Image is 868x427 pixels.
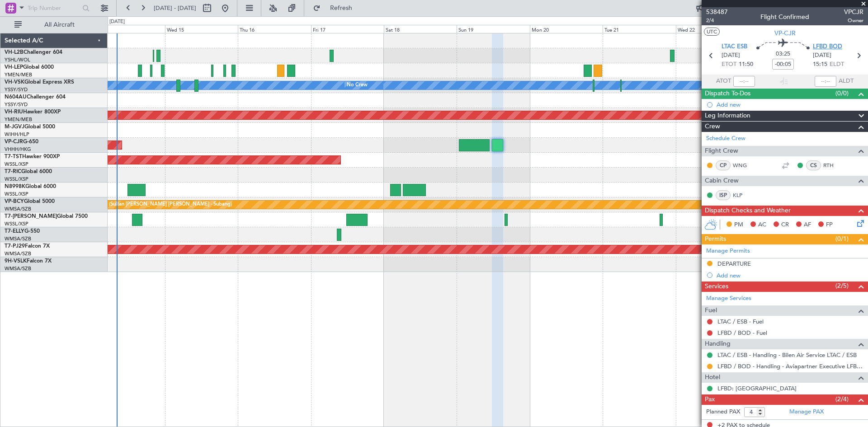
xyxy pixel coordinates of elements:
[5,154,22,160] span: T7-TST
[5,244,25,249] span: T7-PJ29
[844,17,863,24] span: Owner
[826,221,833,230] span: FP
[5,214,57,219] span: T7-[PERSON_NAME]
[705,111,750,121] span: Leg Information
[733,76,755,87] input: --:--
[716,77,731,86] span: ATOT
[806,160,821,170] div: CS
[238,25,311,33] div: Thu 16
[384,25,457,33] div: Sat 18
[5,258,52,264] a: 9H-VSLKFalcon 7X
[165,25,238,33] div: Wed 15
[804,221,811,230] span: AF
[823,161,844,169] a: RTH
[717,329,767,337] a: LFBD / BOD - Fuel
[5,169,52,174] a: T7-RICGlobal 6000
[705,305,717,316] span: Fuel
[5,235,31,242] a: WMSA/SZB
[347,79,368,92] div: No Crew
[5,169,21,174] span: T7-RIC
[5,258,27,264] span: 9H-VSLK
[5,80,74,85] a: VH-VSKGlobal Express XRS
[704,28,720,36] button: UTC
[776,50,790,59] span: 03:25
[5,161,28,168] a: WSSL/XSP
[5,50,62,55] a: VH-L2BChallenger 604
[5,265,31,272] a: WMSA/SZB
[706,294,751,303] a: Manage Services
[5,206,31,212] a: WMSA/SZB
[706,134,745,143] a: Schedule Crew
[739,60,753,69] span: 11:50
[722,60,736,69] span: ETOT
[733,161,753,169] a: WNG
[835,89,849,98] span: (0/0)
[722,51,740,60] span: [DATE]
[717,101,863,108] div: Add new
[5,199,24,204] span: VP-BCY
[530,25,603,33] div: Mon 20
[309,1,363,15] button: Refresh
[705,234,726,244] span: Permits
[758,221,766,230] span: AC
[322,5,360,11] span: Refresh
[705,394,715,405] span: Pax
[716,190,731,200] div: ISP
[705,89,750,99] span: Dispatch To-Dos
[706,17,728,24] span: 2/4
[5,250,31,257] a: WMSA/SZB
[705,372,720,383] span: Hotel
[5,184,25,189] span: N8998K
[92,25,165,33] div: Tue 14
[5,139,23,145] span: VP-CJR
[705,146,738,156] span: Flight Crew
[716,160,731,170] div: CP
[5,86,28,93] a: YSSY/SYD
[5,244,50,249] a: T7-PJ29Falcon 7X
[717,385,797,392] a: LFBD: [GEOGRAPHIC_DATA]
[717,351,857,359] a: LTAC / ESB - Handling - Bilen Air Service LTAC / ESB
[5,221,28,227] a: WSSL/XSP
[774,28,796,38] span: VP-CJR
[10,18,98,32] button: All Aircraft
[676,25,749,33] div: Wed 22
[717,362,863,370] a: LFBD / BOD - Handling - Aviapartner Executive LFBD****MYhandling*** / BOD
[5,109,23,115] span: VH-RIU
[706,408,740,417] label: Planned PAX
[5,229,40,234] a: T7-ELLYG-550
[5,101,28,108] a: YSSY/SYD
[760,12,809,22] div: Flight Confirmed
[5,184,56,189] a: N8998KGlobal 6000
[5,65,23,70] span: VH-LEP
[21,198,232,211] div: Planned Maint [GEOGRAPHIC_DATA] (Sultan [PERSON_NAME] [PERSON_NAME] - Subang)
[5,109,61,115] a: VH-RIUHawker 800XP
[706,7,728,17] span: 538487
[5,94,66,100] a: N604AUChallenger 604
[5,80,24,85] span: VH-VSK
[5,94,27,100] span: N604AU
[24,22,95,28] span: All Aircraft
[5,146,31,153] a: VHHH/HKG
[5,124,24,130] span: M-JGVJ
[5,154,60,160] a: T7-TSTHawker 900XP
[734,221,743,230] span: PM
[603,25,675,33] div: Tue 21
[5,124,55,130] a: M-JGVJGlobal 5000
[835,281,849,291] span: (2/5)
[5,65,54,70] a: VH-LEPGlobal 6000
[705,122,720,132] span: Crew
[109,18,125,26] div: [DATE]
[705,339,731,349] span: Handling
[705,282,728,292] span: Services
[5,176,28,183] a: WSSL/XSP
[844,7,863,17] span: VPCJR
[5,191,28,197] a: WSSL/XSP
[835,394,849,404] span: (2/4)
[5,71,32,78] a: YMEN/MEB
[706,247,750,256] a: Manage Permits
[457,25,529,33] div: Sun 19
[5,229,24,234] span: T7-ELLY
[733,191,753,199] a: KLP
[5,214,88,219] a: T7-[PERSON_NAME]Global 7500
[28,1,80,15] input: Trip Number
